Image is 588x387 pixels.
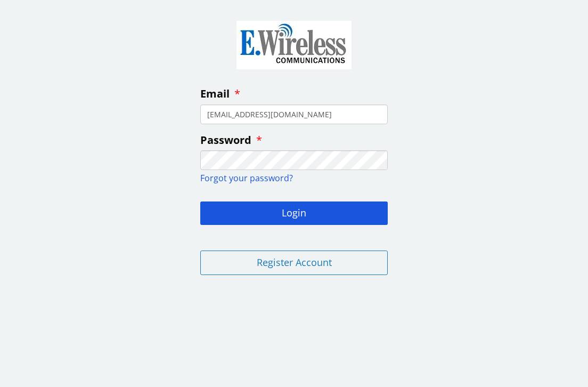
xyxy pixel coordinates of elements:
a: Forgot your password? [200,172,293,184]
button: Login [200,201,388,225]
span: Password [200,133,251,147]
span: Email [200,86,230,101]
button: Register Account [200,251,388,275]
input: enter your email address [200,104,388,124]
